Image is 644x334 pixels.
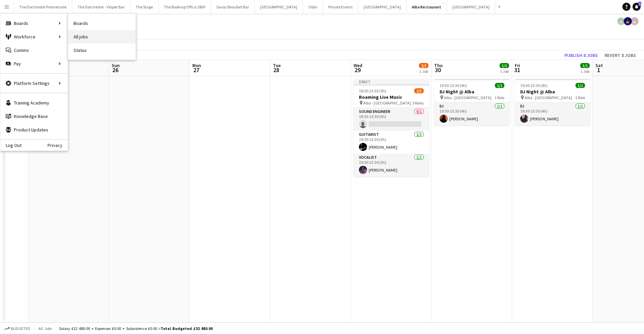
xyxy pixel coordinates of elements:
[617,17,625,25] app-user-avatar: Helena Debono
[72,0,130,13] button: The Dorchester - Vesper Bar
[68,43,136,57] a: Status
[0,57,68,70] div: Pay
[434,102,510,125] app-card-role: DJ1/119:30-23:30 (4h)[PERSON_NAME]
[407,0,447,13] button: Alba Restaurant
[414,88,424,93] span: 2/3
[0,123,68,136] a: Product Updates
[354,108,429,131] app-card-role: Sound Engineer0/118:30-23:30 (5h)
[112,62,120,68] span: Sun
[59,326,213,331] div: Salary £32 480.00 + Expenses £0.00 + Subsistence £0.00 =
[495,95,504,100] span: 1 Role
[595,62,603,68] span: Sat
[211,0,255,13] button: Savoy Beaufort Bar
[0,143,22,148] a: Log Out
[602,51,639,60] button: Revert 8 jobs
[520,83,548,88] span: 19:30-23:30 (4h)
[444,95,492,100] span: Alba - [GEOGRAPHIC_DATA]
[354,62,362,68] span: Wed
[48,143,68,148] a: Privacy
[359,88,386,93] span: 18:30-23:30 (5h)
[273,62,281,68] span: Tue
[594,66,603,74] span: 1
[161,326,213,331] span: Total Budgeted £32 480.00
[14,0,72,13] button: The Dorchester Promenade
[580,63,590,68] span: 1/1
[130,0,159,13] button: The Stage
[354,94,429,100] h3: Roaming Live Music
[515,89,590,95] h3: DJ Night @ Alba
[363,100,411,105] span: Alba - [GEOGRAPHIC_DATA]
[495,83,504,88] span: 1/1
[575,95,585,100] span: 1 Role
[303,0,323,13] button: Oblix
[631,17,639,25] app-user-avatar: Helena Debono
[0,30,68,43] div: Workforce
[159,0,211,13] button: The Booking Office 1869
[272,66,281,74] span: 28
[434,89,510,95] h3: DJ Night @ Alba
[440,83,467,88] span: 19:30-23:30 (4h)
[68,30,136,43] a: All jobs
[191,66,201,74] span: 27
[37,326,53,331] span: All jobs
[354,79,429,177] app-job-card: Draft18:30-23:30 (5h)2/3Roaming Live Music Alba - [GEOGRAPHIC_DATA]3 RolesSound Engineer0/118:30-...
[581,69,589,74] div: 1 Job
[419,63,428,68] span: 2/3
[638,2,641,6] span: 1
[0,96,68,110] a: Training Academy
[11,326,30,331] span: Budgeted
[500,63,509,68] span: 1/1
[255,0,303,13] button: [GEOGRAPHIC_DATA]
[353,66,362,74] span: 29
[514,66,520,74] span: 31
[433,66,443,74] span: 30
[192,62,201,68] span: Mon
[358,0,407,13] button: [GEOGRAPHIC_DATA]
[323,0,358,13] button: Private Events
[434,62,443,68] span: Thu
[515,102,590,125] app-card-role: DJ1/119:30-23:30 (4h)[PERSON_NAME]
[412,100,424,105] span: 3 Roles
[633,3,641,11] a: 1
[576,83,585,88] span: 1/1
[562,51,600,60] button: Publish 8 jobs
[0,77,68,90] div: Platform Settings
[419,69,428,74] div: 1 Job
[0,43,68,57] a: Comms
[434,79,510,125] app-job-card: 19:30-23:30 (4h)1/1DJ Night @ Alba Alba - [GEOGRAPHIC_DATA]1 RoleDJ1/119:30-23:30 (4h)[PERSON_NAME]
[525,95,572,100] span: Alba - [GEOGRAPHIC_DATA]
[354,154,429,177] app-card-role: Vocalist1/119:30-22:30 (3h)[PERSON_NAME]
[624,17,632,25] app-user-avatar: Helena Debono
[0,110,68,123] a: Knowledge Base
[500,69,509,74] div: 1 Job
[515,79,590,125] app-job-card: 19:30-23:30 (4h)1/1DJ Night @ Alba Alba - [GEOGRAPHIC_DATA]1 RoleDJ1/119:30-23:30 (4h)[PERSON_NAME]
[515,62,520,68] span: Fri
[111,66,120,74] span: 26
[0,17,68,30] div: Boards
[3,325,31,332] button: Budgeted
[354,131,429,154] app-card-role: Guitarist1/119:30-22:30 (3h)[PERSON_NAME]
[447,0,495,13] button: [GEOGRAPHIC_DATA]
[354,79,429,84] div: Draft
[68,17,136,30] a: Boards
